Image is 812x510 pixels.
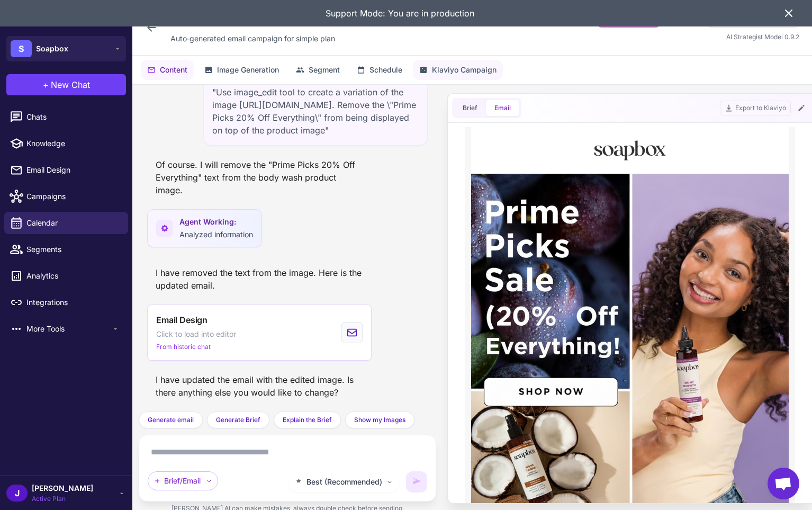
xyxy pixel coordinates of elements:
span: [PERSON_NAME] [32,482,93,494]
span: Image Generation [217,64,279,76]
span: Generate email [148,415,194,425]
div: "Use image_edit tool to create a variation of the image [URL][DOMAIN_NAME]. Remove the \"Prime Pi... [203,77,428,146]
span: Click to load into editor [156,328,236,340]
a: Segments [4,238,128,261]
span: Show my Images [354,415,405,425]
span: AI Strategist Model 0.9.2 [726,33,799,41]
div: I have updated the email with the edited image. Is there anything else you would like to change? [147,369,372,403]
span: Active Plan [32,494,93,504]
span: Integrations [26,297,120,308]
span: More Tools [26,323,111,335]
span: Explain the Brief [283,415,332,425]
button: SSoapbox [6,36,126,61]
span: Generate Brief [216,415,260,425]
button: Email [486,100,519,116]
span: Segments [26,244,120,255]
a: Campaigns [4,185,128,208]
button: Edit Email [795,102,808,114]
a: Integrations [4,291,128,314]
button: Brief [454,100,486,116]
button: Show my Images [345,411,414,428]
span: Content [160,64,187,76]
span: Auto‑generated email campaign for simple plan [170,33,335,44]
span: Campaigns [26,191,120,202]
span: Brief [463,103,477,113]
button: Generate Brief [207,411,269,428]
button: Export to Klaviyo [720,101,791,115]
span: Segment [309,64,340,76]
button: Best (Recommended) [288,471,400,493]
span: Knowledge [26,138,120,149]
div: J [6,485,28,502]
span: + [43,78,49,91]
a: Chats [4,106,128,128]
span: Chats [26,111,120,123]
span: From historic chat [156,342,211,352]
button: Segment [290,60,346,80]
a: Calendar [4,212,128,234]
span: Email Design [156,314,207,326]
div: S [11,40,32,57]
span: Klaviyo Campaign [432,64,497,76]
span: Email Design [26,164,120,176]
span: Analytics [26,270,120,282]
a: Knowledge [4,132,128,155]
button: Image Generation [198,60,285,80]
div: Of course. I will remove the "Prime Picks 20% Off Everything" text from the body wash product image. [147,154,372,201]
button: Content [141,60,194,80]
div: Open chat [768,468,799,499]
a: Analytics [4,265,128,287]
img: Prime Picks Sale - 20% Off Everything [6,47,324,407]
span: Analyzed information [179,230,253,239]
span: Soapbox [36,43,68,55]
span: New Chat [51,78,90,91]
button: +New Chat [6,74,126,95]
div: Click to edit description [166,31,339,47]
button: Explain the Brief [274,411,341,428]
span: Best (Recommended) [306,476,382,488]
button: Klaviyo Campaign [413,60,503,80]
span: Agent Working: [179,216,253,228]
button: Schedule [350,60,409,80]
a: Email Design [4,159,128,181]
button: Generate email [139,411,203,428]
div: Brief/Email [148,471,218,490]
div: I have removed the text from the image. Here is the updated email. [147,262,372,296]
span: Schedule [369,64,402,76]
span: Calendar [26,217,120,229]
